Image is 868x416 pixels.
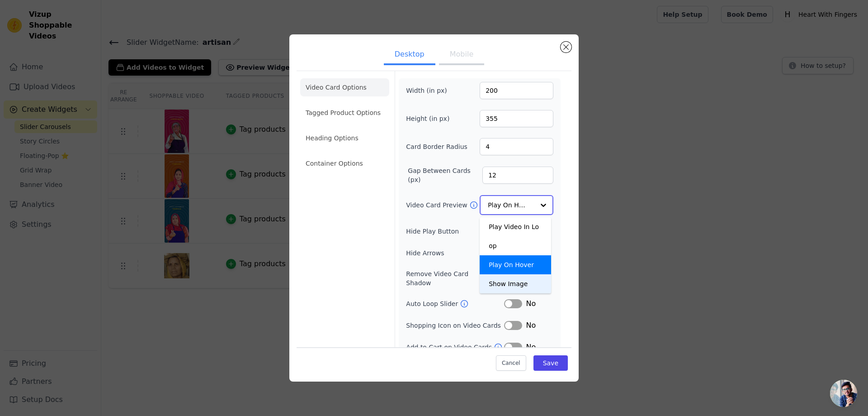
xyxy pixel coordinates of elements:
label: Video Card Preview [406,201,469,210]
li: Heading Options [300,129,389,147]
button: Cancel [496,355,526,371]
label: Add to Cart on Video Cards [406,343,494,352]
li: Container Options [300,154,389,172]
label: Auto Loop Slider [406,299,460,308]
button: Close modal [561,42,571,53]
label: Gap Between Cards (px) [408,166,482,184]
label: Width (in px) [406,86,455,95]
span: No [526,320,536,331]
div: Open chat [830,380,857,407]
label: Card Border Radius [406,142,467,151]
button: Save [533,355,568,371]
li: Video Card Options [300,78,389,96]
div: Play On Hover [480,255,551,274]
label: Height (in px) [406,114,455,123]
span: No [526,342,536,353]
label: Shopping Icon on Video Cards [406,321,504,330]
label: Hide Arrows [406,249,504,258]
button: Desktop [384,45,435,65]
li: Tagged Product Options [300,104,389,122]
div: Show Image [480,274,551,293]
button: Mobile [439,45,484,65]
div: Play Video In Loop [480,217,551,255]
span: No [526,298,536,309]
label: Remove Video Card Shadow [406,269,495,287]
label: Hide Play Button [406,227,504,236]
